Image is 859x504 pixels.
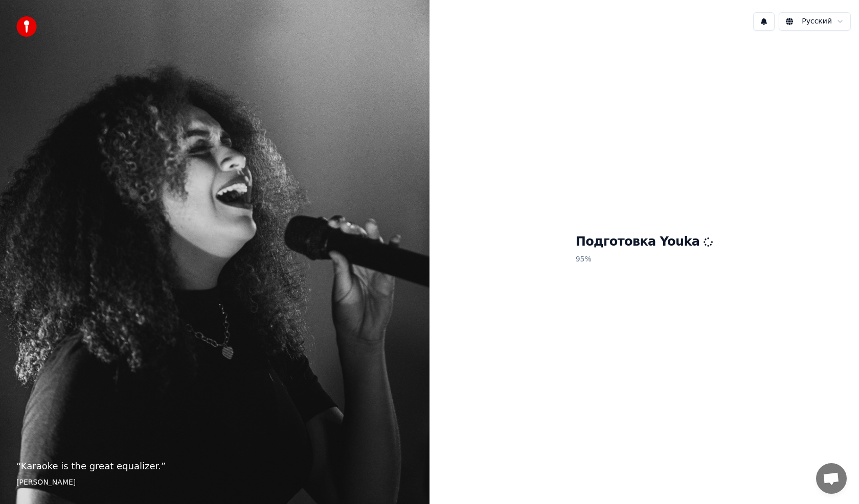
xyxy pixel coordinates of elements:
p: 95 % [576,250,713,269]
footer: [PERSON_NAME] [16,477,413,488]
div: Открытый чат [816,463,847,494]
h1: Подготовка Youka [576,234,713,250]
p: “ Karaoke is the great equalizer. ” [16,459,413,473]
img: youka [16,16,37,37]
